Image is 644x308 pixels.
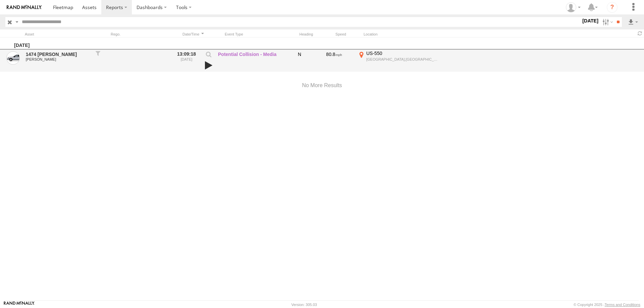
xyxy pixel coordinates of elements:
[627,17,639,27] label: Export results as...
[574,303,640,307] div: © Copyright 2025 -
[600,17,614,27] label: Search Filter Options
[14,17,19,27] label: Search Query
[357,50,441,71] label: Click to View Event Location
[95,50,101,71] div: Filter to this asset's events
[291,303,317,307] div: Version: 305.03
[581,17,600,24] label: [DATE]
[366,57,440,62] div: [GEOGRAPHIC_DATA],[GEOGRAPHIC_DATA]
[563,2,583,12] div: Randy Yohe
[366,50,440,56] div: US-550
[288,50,311,71] div: N
[26,57,91,61] div: [PERSON_NAME]
[26,51,91,57] a: 1474 [PERSON_NAME]
[174,50,199,71] label: 13:09:18 [DATE]
[203,51,214,61] label: View Event Parameters
[218,50,285,71] label: Potential Collision - Media
[203,61,214,70] a: View Attached Media (Video)
[605,303,640,307] a: Terms and Conditions
[636,30,644,37] span: Refresh
[180,32,206,37] div: Click to Sort
[314,50,354,71] div: 80.8
[4,301,35,308] a: Visit our Website
[607,2,618,13] i: ?
[7,5,42,10] img: rand-logo.svg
